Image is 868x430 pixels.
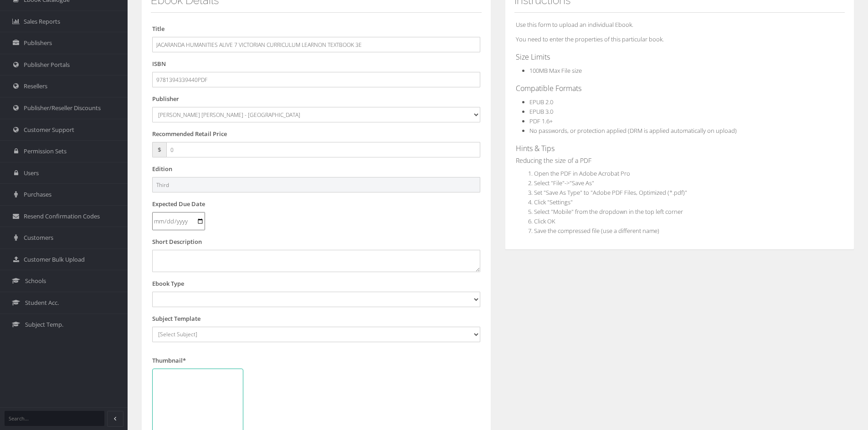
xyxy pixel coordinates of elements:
[24,233,53,242] span: Customers
[516,34,844,44] p: You need to enter the properties of this particular book.
[24,212,100,221] span: Resend Confirmation Codes
[534,207,844,217] li: Select "Mobile" from the dropdown in the top left corner
[152,24,164,34] label: Title
[152,142,166,157] span: $
[534,217,844,226] li: Click OK
[152,164,172,174] label: Edition
[516,85,844,93] h4: Compatible Formats
[152,314,200,324] label: Subject Template
[152,59,166,69] label: ISBN
[529,107,844,116] li: EPUB 3.0
[152,356,186,365] label: Thumbnail*
[24,39,52,47] span: Publishers
[5,411,104,426] input: Search...
[24,17,60,26] span: Sales Reports
[534,178,844,188] li: Select "File"->"Save As"
[529,126,844,136] li: No passwords, or protection applied (DRM is applied automatically on upload)
[529,116,844,126] li: PDF 1.6+
[534,226,844,236] li: Save the compressed file (use a different name)
[529,97,844,107] li: EPUB 2.0
[24,169,39,177] span: Users
[516,20,844,30] p: Use this form to upload an individual Ebook.
[24,255,85,264] span: Customer Bulk Upload
[529,66,844,76] li: 100MB Max File size
[534,188,844,197] li: Set "Save As Type" to "Adobe PDF Files, Optimized (*.pdf)"
[24,104,101,112] span: Publisher/Reseller Discounts
[516,145,844,153] h4: Hints & Tips
[534,169,844,178] li: Open the PDF in Adobe Acrobat Pro
[152,279,184,288] label: Ebook Type
[24,190,51,199] span: Purchases
[516,53,844,61] h4: Size Limits
[516,157,844,164] h5: Reducing the size of a PDF
[152,94,179,104] label: Publisher
[25,320,63,329] span: Subject Temp.
[534,197,844,207] li: Click "Settings"
[24,147,67,156] span: Permission Sets
[25,277,46,285] span: Schools
[152,129,227,139] label: Recommended Retail Price
[24,61,70,69] span: Publisher Portals
[152,237,202,247] label: Short Description
[24,126,74,134] span: Customer Support
[25,298,59,307] span: Student Acc.
[24,82,47,91] span: Resellers
[152,199,205,209] label: Expected Due Date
